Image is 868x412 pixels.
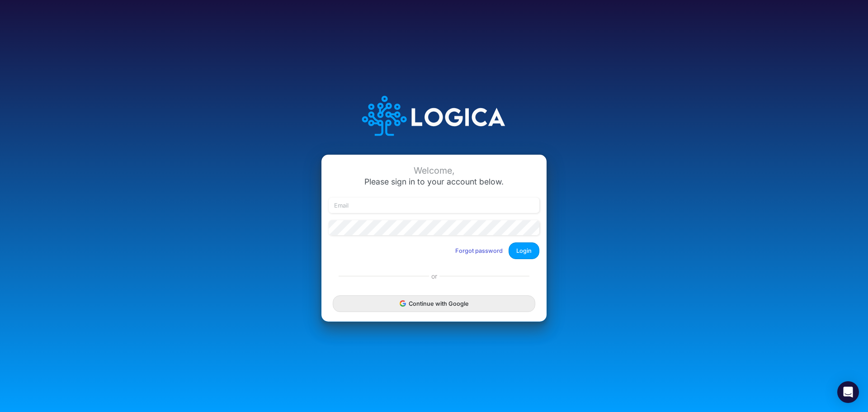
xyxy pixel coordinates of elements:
[364,177,504,186] span: Please sign in to your account below.
[333,295,535,312] button: Continue with Google
[329,198,539,213] input: Email
[837,381,859,403] div: Open Intercom Messenger
[449,243,509,258] button: Forgot password
[329,166,539,176] div: Welcome,
[509,242,539,259] button: Login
